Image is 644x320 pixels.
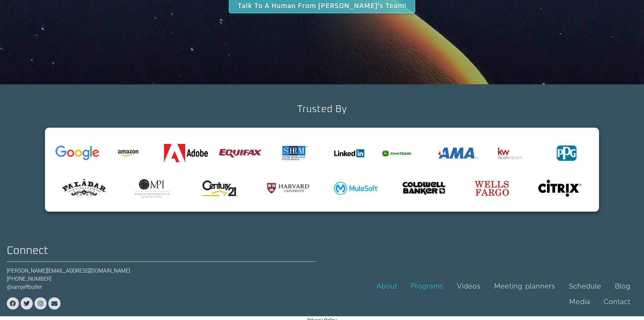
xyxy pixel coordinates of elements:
[7,284,42,290] a: @iamjeffbutler
[238,3,406,9] span: Talk To A Human From [PERSON_NAME]'s Team!
[562,278,608,294] a: Schedule
[487,278,562,294] a: Meeting planners
[7,246,315,256] h2: Connect
[450,278,487,294] a: Videos
[369,278,638,310] nav: Menu
[608,278,637,294] a: Blog
[404,278,450,294] a: Programs
[7,268,130,274] a: [PERSON_NAME][EMAIL_ADDRESS][DOMAIN_NAME]
[597,294,637,310] a: Contact
[370,278,404,294] a: About
[563,294,597,310] a: Media
[7,276,51,282] a: [PHONE_NUMBER]
[297,105,347,114] h2: Trusted By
